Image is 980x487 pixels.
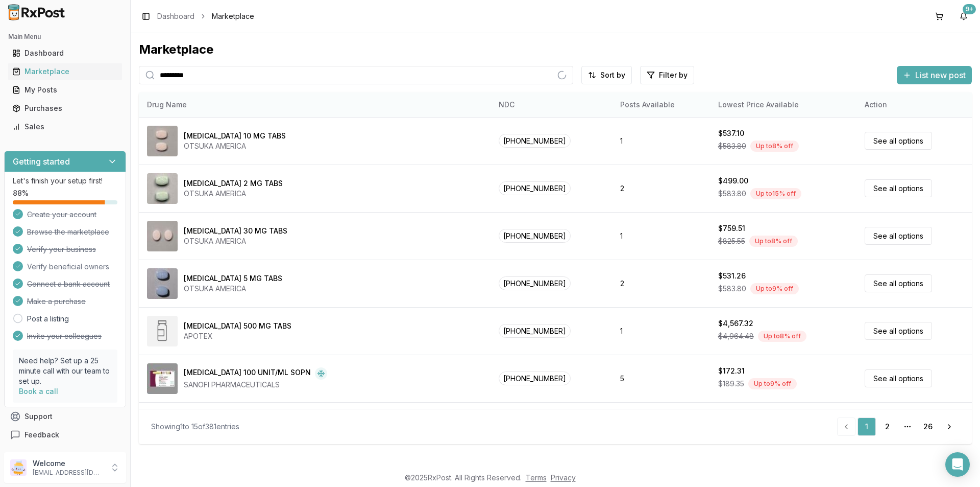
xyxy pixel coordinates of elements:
a: Marketplace [8,62,122,81]
div: $759.51 [718,223,745,234]
span: [PHONE_NUMBER] [499,372,571,385]
span: Verify beneficial owners [27,262,109,272]
img: Abilify 5 MG TABS [147,268,178,299]
span: Sort by [600,70,625,80]
span: Invite your colleagues [27,331,102,341]
div: $531.26 [718,271,746,281]
div: Showing 1 to 15 of 381 entries [151,422,239,432]
td: 2 [612,260,709,307]
a: See all options [865,274,932,292]
p: Let's finish your setup first! [13,176,117,186]
div: Dashboard [12,48,118,58]
div: Up to 15 % off [750,188,801,199]
h3: Getting started [13,155,70,168]
span: [PHONE_NUMBER] [499,276,571,290]
p: Welcome [33,458,104,469]
button: Feedback [4,426,126,444]
a: Dashboard [157,11,194,21]
div: OTSUKA AMERICA [184,236,287,246]
img: RxPost Logo [4,4,69,20]
a: Terms [526,473,547,482]
div: Marketplace [139,41,972,58]
span: Filter by [659,70,688,80]
a: 26 [919,418,937,436]
div: [MEDICAL_DATA] 500 MG TABS [184,321,291,331]
span: List new post [915,69,966,81]
button: Filter by [640,66,694,84]
td: 1 [612,212,709,260]
img: Admelog SoloStar 100 UNIT/ML SOPN [147,363,178,394]
a: Dashboard [8,44,122,62]
button: Support [4,407,126,426]
div: [MEDICAL_DATA] 5 MG TABS [184,273,282,284]
div: [MEDICAL_DATA] 100 UNIT/ML SOPN [184,367,311,380]
a: Post a listing [27,314,69,324]
a: My Posts [8,81,122,99]
span: Connect a bank account [27,279,110,289]
td: 1 [612,307,709,355]
span: 88 % [13,188,29,198]
div: OTSUKA AMERICA [184,141,286,151]
span: [PHONE_NUMBER] [499,181,571,195]
a: Privacy [551,473,576,482]
p: [EMAIL_ADDRESS][DOMAIN_NAME] [33,469,104,477]
button: Sort by [581,66,632,84]
button: My Posts [4,82,126,98]
div: APOTEX [184,331,291,341]
button: Marketplace [4,63,126,80]
a: See all options [865,369,932,387]
th: Posts Available [612,92,709,117]
span: $583.80 [718,141,746,151]
div: $4,567.32 [718,318,753,329]
img: Abilify 30 MG TABS [147,221,178,251]
div: $499.00 [718,176,748,186]
a: 2 [878,418,896,436]
a: See all options [865,227,932,245]
span: $189.35 [718,379,744,389]
span: Marketplace [212,11,254,21]
div: $172.31 [718,366,745,376]
span: [PHONE_NUMBER] [499,324,571,338]
div: My Posts [12,85,118,95]
a: Sales [8,118,122,136]
td: 5 [612,355,709,402]
th: NDC [491,92,612,117]
div: Up to 9 % off [750,283,799,294]
div: Up to 8 % off [758,331,806,342]
a: See all options [865,322,932,340]
div: [MEDICAL_DATA] 10 MG TABS [184,131,286,141]
div: OTSUKA AMERICA [184,189,283,199]
nav: pagination [837,418,960,436]
div: Open Intercom Messenger [945,452,970,477]
span: $583.80 [718,284,746,294]
a: See all options [865,132,932,150]
span: $4,964.48 [718,331,754,341]
a: See all options [865,179,932,197]
a: Book a call [19,387,58,396]
button: Purchases [4,100,126,117]
nav: breadcrumb [157,11,254,21]
div: Up to 8 % off [749,236,798,247]
img: Abilify 2 MG TABS [147,173,178,204]
span: [PHONE_NUMBER] [499,229,571,243]
span: Verify your business [27,244,96,254]
img: User avatar [10,459,27,476]
a: Go to next page [939,418,960,436]
span: $825.55 [718,236,745,246]
th: Drug Name [139,92,491,117]
span: Browse the marketplace [27,227,109,237]
a: List new post [897,71,972,81]
div: Up to 8 % off [750,141,799,152]
div: OTSUKA AMERICA [184,284,282,294]
span: Feedback [24,430,59,440]
span: $583.80 [718,189,746,199]
a: Purchases [8,99,122,118]
div: Up to 9 % off [748,378,797,389]
img: Abilify 10 MG TABS [147,126,178,156]
td: 2 [612,165,709,212]
h2: Main Menu [8,33,122,41]
div: Purchases [12,103,118,113]
span: Make a purchase [27,296,86,307]
button: Dashboard [4,45,126,61]
img: Abiraterone Acetate 500 MG TABS [147,316,178,346]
